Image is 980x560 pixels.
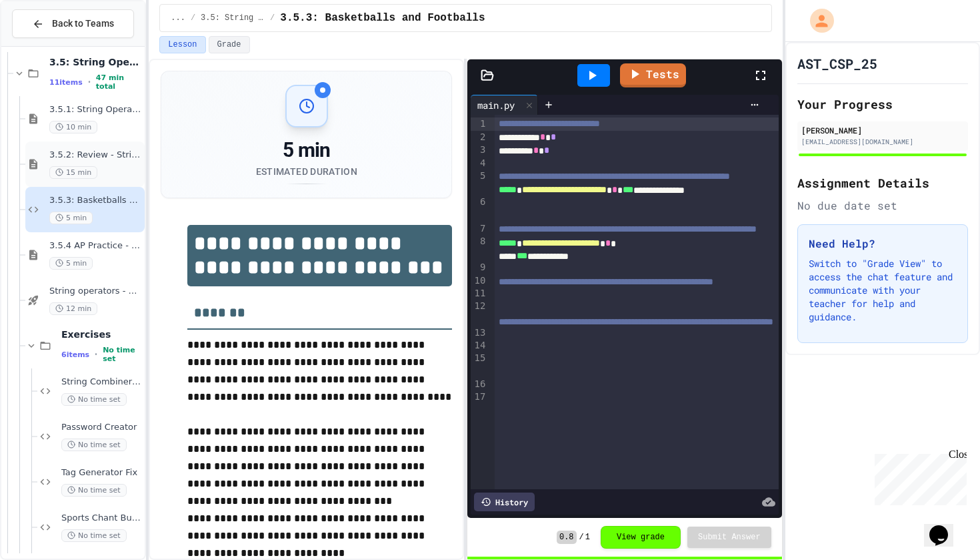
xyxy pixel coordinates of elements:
div: History [474,493,535,511]
span: 3.5.3: Basketballs and Footballs [280,10,485,26]
div: 4 [471,157,487,170]
div: 10 [471,274,487,288]
span: • [88,77,91,87]
div: [EMAIL_ADDRESS][DOMAIN_NAME] [801,137,964,147]
div: 3 [471,144,487,157]
span: 12 min [49,302,97,315]
div: main.py [471,95,538,115]
span: ... [171,13,185,23]
div: My Account [796,5,837,36]
span: Exercises [61,328,142,340]
div: 1 [471,117,487,131]
span: 1 [585,532,590,543]
span: 47 min total [96,73,142,91]
span: 3.5.2: Review - String Operators [49,150,142,161]
span: 6 items [61,350,89,359]
div: 7 [471,222,487,235]
div: 13 [471,326,487,339]
button: Submit Answer [687,527,771,548]
button: Back to Teams [12,9,134,38]
span: 3.5.1: String Operators [49,104,142,115]
div: [PERSON_NAME] [801,124,964,136]
span: Submit Answer [698,532,761,543]
span: No time set [61,529,127,542]
h1: AST_CSP_25 [797,54,877,73]
div: 12 [471,300,487,326]
div: No due date set [797,198,968,214]
h2: Assignment Details [797,174,968,192]
span: Sports Chant Builder [61,513,142,524]
span: No time set [103,346,142,363]
span: 0.8 [557,531,577,544]
span: Tag Generator Fix [61,467,142,479]
span: 15 min [49,166,97,179]
iframe: chat widget [869,449,967,505]
button: Grade [209,36,250,53]
div: 17 [471,390,487,403]
span: 11 items [49,78,83,87]
span: • [95,349,97,360]
span: 10 min [49,121,97,133]
h2: Your Progress [797,95,968,113]
a: Tests [620,63,686,87]
div: 5 min [256,138,357,162]
span: Password Creator [61,422,142,433]
span: String Combiner Fix [61,376,142,388]
span: 3.5.4 AP Practice - String Manipulation [49,240,142,252]
div: 14 [471,339,487,352]
div: 15 [471,352,487,378]
div: Estimated Duration [256,165,357,178]
div: main.py [471,98,521,112]
span: 5 min [49,212,93,224]
div: Chat with us now!Close [5,5,92,85]
span: No time set [61,393,127,406]
h3: Need Help? [809,236,957,252]
span: Back to Teams [52,17,114,31]
iframe: chat widget [924,507,967,547]
div: 11 [471,287,487,300]
button: Lesson [159,36,205,53]
span: 3.5.3: Basketballs and Footballs [49,195,142,206]
div: 9 [471,261,487,274]
div: 8 [471,235,487,261]
span: / [191,13,195,23]
div: 2 [471,131,487,144]
span: / [579,532,584,543]
div: 6 [471,196,487,222]
span: No time set [61,484,127,497]
p: Switch to "Grade View" to access the chat feature and communicate with your teacher for help and ... [809,257,957,324]
span: 3.5: String Operators [201,13,265,23]
span: 5 min [49,257,93,270]
span: No time set [61,439,127,451]
div: 5 [471,170,487,196]
button: View grade [601,526,681,549]
div: 16 [471,378,487,390]
span: 3.5: String Operators [49,56,142,68]
span: / [270,13,275,23]
span: String operators - Quiz [49,286,142,297]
